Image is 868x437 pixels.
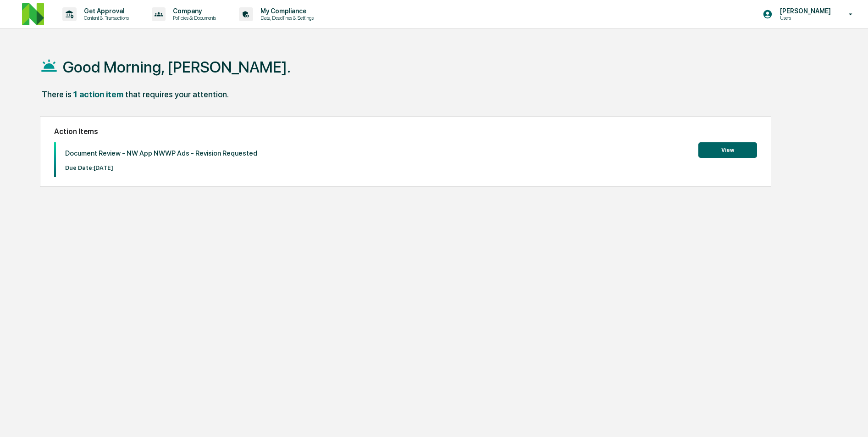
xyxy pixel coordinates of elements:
button: View [698,142,757,158]
div: that requires your attention. [125,90,229,99]
h1: Good Morning, [PERSON_NAME]. [63,58,291,76]
p: My Compliance [253,7,318,15]
p: Get Approval [77,7,133,15]
p: Content & Transactions [77,15,133,21]
p: [PERSON_NAME] [773,7,835,15]
p: Policies & Documents [166,15,221,21]
p: Users [773,15,835,21]
p: Due Date: [DATE] [65,164,257,171]
a: View [698,145,757,154]
div: 1 action item [73,90,123,99]
div: There is [42,90,72,99]
p: Document Review - NW App NWWP Ads - Revision Requested [65,149,257,157]
h2: Action Items [54,127,757,136]
img: logo [22,3,44,25]
p: Company [166,7,221,15]
p: Data, Deadlines & Settings [253,15,318,21]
